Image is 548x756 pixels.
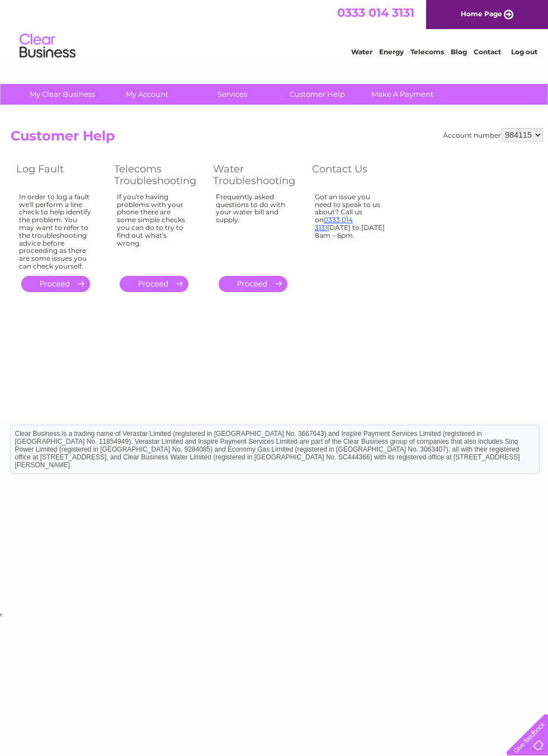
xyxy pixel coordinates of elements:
[351,48,372,56] a: Water
[207,160,306,190] th: Water Troubleshooting
[186,84,278,105] a: Services
[101,84,193,105] a: My Account
[19,193,92,270] div: In order to log a fault we'll perform a line check to help identify the problem. You may want to ...
[271,84,363,105] a: Customer Help
[11,6,539,54] div: Clear Business is a trading name of Verastar Limited (registered in [GEOGRAPHIC_DATA] No. 3667643...
[117,193,191,266] div: If you're having problems with your phone there are some simple checks you can do to try to find ...
[216,193,290,266] div: Frequently asked questions to do with your water bill and supply.
[120,276,188,292] a: .
[356,84,448,105] a: Make A Payment
[219,276,287,292] a: .
[21,276,90,292] a: .
[410,48,444,56] a: Telecoms
[11,160,108,190] th: Log Fault
[337,6,414,20] a: 0333 014 3131
[306,160,404,190] th: Contact Us
[511,48,537,56] a: Log out
[315,215,353,232] a: 0333 014 3131
[379,48,404,56] a: Energy
[474,48,501,56] a: Contact
[451,48,467,56] a: Blog
[19,29,76,63] img: logo.png
[108,160,207,190] th: Telecoms Troubleshooting
[315,193,388,266] div: Got an issue you need to speak to us about? Call us on [DATE] to [DATE] 8am – 6pm.
[16,84,108,105] a: My Clear Business
[11,128,543,149] h2: Customer Help
[443,128,543,142] div: Account number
